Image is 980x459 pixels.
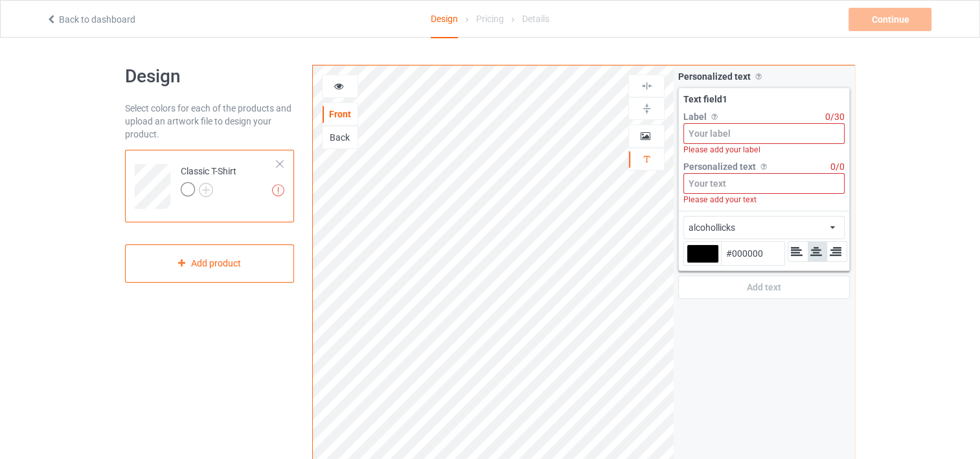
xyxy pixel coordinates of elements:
[431,1,458,38] div: Design
[641,153,653,165] img: svg%3E%0A
[476,1,504,37] div: Pricing
[323,131,358,144] div: Back
[522,1,549,37] div: Details
[683,161,756,172] span: Personalized text
[678,71,751,82] span: Personalized text
[125,244,294,283] div: Add product
[683,93,845,106] div: Text field 1
[758,161,769,172] img: svg%3E%0A
[683,173,845,194] input: Your text
[683,144,845,156] div: Please add your label
[641,102,653,115] img: svg%3E%0A
[825,110,845,123] div: 0 / 30
[753,71,764,82] img: svg%3E%0A
[683,112,707,122] span: Label
[323,108,358,121] div: Front
[125,102,294,141] div: Select colors for each of the products and upload an artwork file to design your product.
[125,150,294,222] div: Classic T-Shirt
[125,65,294,88] h1: Design
[709,112,720,122] img: svg%3E%0A
[46,14,135,25] a: Back to dashboard
[689,221,735,234] div: alcohollicks
[199,183,213,197] img: svg+xml;base64,PD94bWwgdmVyc2lvbj0iMS4wIiBlbmNvZGluZz0iVVRGLTgiPz4KPHN2ZyB3aWR0aD0iMjJweCIgaGVpZ2...
[678,276,850,299] div: Add text
[683,194,845,206] div: Please add your text
[272,184,284,196] img: exclamation icon
[830,160,845,173] div: 0 / 0
[641,80,653,92] img: svg%3E%0A
[181,165,236,196] div: Classic T-Shirt
[683,123,845,144] input: Your label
